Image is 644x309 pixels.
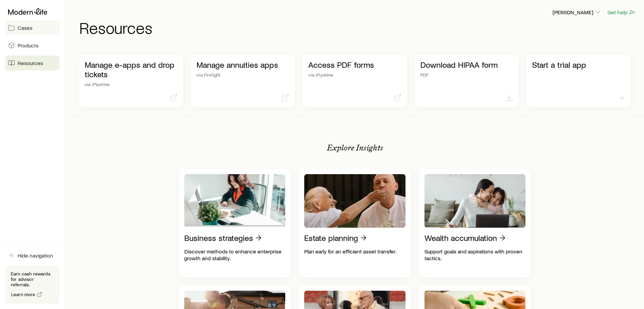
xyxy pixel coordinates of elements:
[79,19,636,36] h1: Resources
[18,252,53,259] span: Hide navigation
[308,72,401,78] p: via iPipeline
[85,82,178,87] p: via iPipeline
[184,248,286,262] p: Discover methods to enhance enterprise growth and stability.
[304,174,406,228] img: Estate planning
[184,233,253,243] p: Business strategies
[424,233,497,243] p: Wealth accumulation
[5,266,60,304] div: Earn cash rewards for advisor referrals.Learn more
[552,8,602,17] button: [PERSON_NAME]
[304,233,358,243] p: Estate planning
[11,271,54,287] p: Earn cash rewards for advisor referrals.
[299,169,411,277] a: Estate planningPlan early for an efficient asset transfer.
[196,60,289,69] p: Manage annuities apps
[5,38,60,53] a: Products
[18,24,33,31] span: Cases
[11,292,36,297] span: Learn more
[196,72,289,78] p: via Firelight
[420,72,513,78] p: PDF
[415,55,519,107] a: Download HIPAA formPDF
[424,248,526,262] p: Support goals and aspirations with proven tactics.
[419,169,531,277] a: Wealth accumulationSupport goals and aspirations with proven tactics.
[553,9,601,16] p: [PERSON_NAME]
[18,42,39,49] span: Products
[179,169,291,277] a: Business strategiesDiscover methods to enhance enterprise growth and stability.
[5,20,60,35] a: Cases
[85,60,178,79] p: Manage e-apps and drop tickets
[607,8,636,16] button: Get help
[532,60,625,69] p: Start a trial app
[5,56,60,70] a: Resources
[308,60,401,69] p: Access PDF forms
[424,174,526,228] img: Wealth accumulation
[5,248,60,263] button: Hide navigation
[420,60,513,69] p: Download HIPAA form
[184,174,286,228] img: Business strategies
[18,60,43,66] span: Resources
[304,248,406,255] p: Plan early for an efficient asset transfer.
[327,143,383,152] p: Explore Insights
